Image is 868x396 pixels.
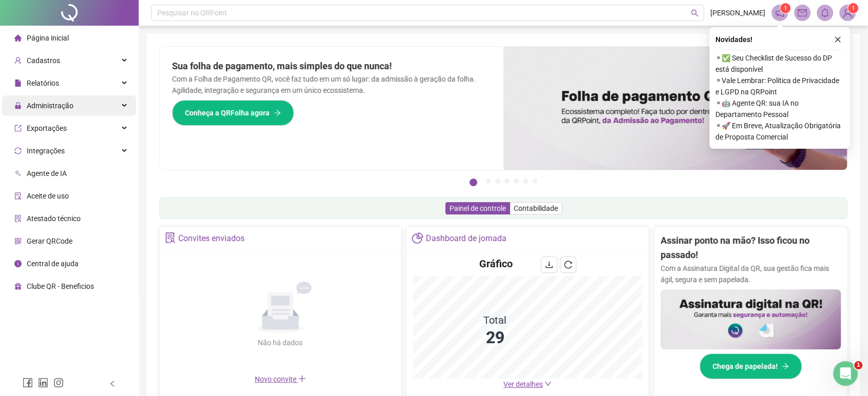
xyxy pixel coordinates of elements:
span: Página inicial [27,34,69,42]
span: pie-chart [412,232,423,243]
span: Relatórios [27,79,59,87]
span: 1 [784,5,787,12]
span: linkedin [38,378,48,388]
button: 4 [504,179,510,184]
h2: Sua folha de pagamento, mais simples do que nunca! [172,59,491,73]
span: Central de ajuda [27,260,79,268]
span: Novo convite [255,375,306,383]
span: left [109,380,116,387]
img: 87482 [840,5,855,21]
span: info-circle [14,260,22,267]
p: Com a Folha de Pagamento QR, você faz tudo em um só lugar: da admissão à geração da folha. Agilid... [172,73,491,96]
span: Cadastros [27,56,60,65]
span: Novidades ! [715,34,752,45]
span: Exportações [27,124,67,132]
h4: Gráfico [479,256,513,271]
span: ⚬ 🚀 Em Breve, Atualização Obrigatória de Proposta Comercial [715,120,844,143]
span: facebook [23,378,33,388]
span: arrow-right [782,363,789,370]
img: banner%2F02c71560-61a6-44d4-94b9-c8ab97240462.png [661,289,841,349]
div: Dashboard de jornada [426,230,506,247]
span: bell [820,8,829,17]
span: Ver detalhes [503,380,543,388]
span: plus [298,374,306,383]
span: 1 [852,5,855,12]
button: Chega de papelada! [700,353,802,379]
span: arrow-right [274,109,281,116]
span: mail [798,8,807,17]
span: Gerar QRCode [27,237,72,245]
span: user-add [14,57,22,64]
span: sync [14,147,22,154]
span: file [14,80,22,87]
span: 1 [854,361,862,369]
span: audit [14,192,22,200]
span: qrcode [14,237,22,245]
span: notification [775,8,784,17]
span: ⚬ 🤖 Agente QR: sua IA no Departamento Pessoal [715,97,844,120]
button: 2 [486,179,491,184]
span: lock [14,102,22,109]
h2: Assinar ponto na mão? Isso ficou no passado! [661,233,841,263]
span: [PERSON_NAME] [710,7,765,18]
span: instagram [53,378,64,388]
div: Não há dados [233,337,328,348]
span: search [691,9,699,17]
button: Conheça a QRFolha agora [172,100,294,126]
sup: Atualize o seu contato no menu Meus Dados [848,3,858,13]
button: 7 [532,179,537,184]
span: Chega de papelada! [712,361,778,372]
button: 3 [495,179,500,184]
p: Com a Assinatura Digital da QR, sua gestão fica mais ágil, segura e sem papelada. [661,263,841,285]
span: gift [14,283,22,290]
img: banner%2F8d14a306-6205-4263-8e5b-06e9a85ad873.png [503,47,847,170]
span: Integrações [27,147,65,155]
span: down [544,380,552,387]
div: Convites enviados [178,230,244,247]
sup: 1 [780,3,790,13]
span: reload [564,261,572,269]
span: export [14,125,22,132]
button: 5 [514,179,519,184]
span: Painel de controle [449,204,506,212]
iframe: Intercom live chat [833,361,858,386]
span: Administração [27,102,73,110]
span: home [14,34,22,42]
span: solution [165,232,176,243]
span: download [545,261,553,269]
button: 1 [469,179,477,186]
span: Aceite de uso [27,192,69,200]
span: Clube QR - Beneficios [27,282,94,290]
a: Ver detalhes down [503,380,552,388]
span: Contabilidade [514,204,558,212]
span: close [834,36,841,43]
span: solution [14,215,22,222]
span: Atestado técnico [27,214,81,223]
span: ⚬ ✅ Seu Checklist de Sucesso do DP está disponível [715,52,844,75]
span: Agente de IA [27,169,67,177]
button: 6 [523,179,528,184]
span: ⚬ Vale Lembrar: Política de Privacidade e LGPD na QRPoint [715,75,844,97]
span: Conheça a QRFolha agora [185,107,270,118]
